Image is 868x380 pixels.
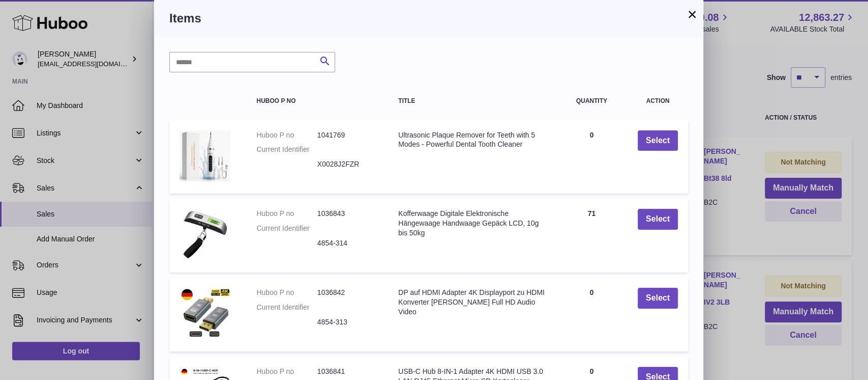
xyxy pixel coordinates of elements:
[638,209,678,230] button: Select
[256,130,317,140] dt: Huboo P no
[317,288,378,297] dd: 1036842
[638,130,678,151] button: Select
[256,224,317,233] dt: Current Identifier
[317,317,378,327] dd: 4854-313
[398,209,546,238] div: Kofferwaage Digitale Elektronische Hängewaage Handwaage Gepäck LCD, 10g bis 50kg
[179,209,230,260] img: Kofferwaage Digitale Elektronische Hängewaage Handwaage Gepäck LCD, 10g bis 50kg
[246,88,388,115] th: Huboo P no
[317,238,378,248] dd: 4854-314
[556,88,627,115] th: Quantity
[317,367,378,376] dd: 1036841
[256,367,317,376] dt: Huboo P no
[398,288,546,317] div: DP auf HDMI Adapter 4K Displayport zu HDMI Konverter [PERSON_NAME] Full HD Audio Video
[627,88,688,115] th: Action
[256,209,317,219] dt: Huboo P no
[398,130,546,150] div: Ultrasonic Plaque Remover for Teeth with 5 Modes - Powerful Dental Tooth Cleaner
[686,8,698,20] button: ×
[256,288,317,297] dt: Huboo P no
[317,130,378,140] dd: 1041769
[556,278,627,351] td: 0
[256,145,317,154] dt: Current Identifier
[556,199,627,273] td: 71
[169,10,688,26] h3: Items
[317,159,378,169] dd: X0028J2FZR
[179,130,230,181] img: Ultrasonic Plaque Remover for Teeth with 5 Modes - Powerful Dental Tooth Cleaner
[179,288,230,339] img: DP auf HDMI Adapter 4K Displayport zu HDMI Konverter Stecker Full HD Audio Video
[638,288,678,309] button: Select
[388,88,556,115] th: Title
[256,303,317,312] dt: Current Identifier
[317,209,378,219] dd: 1036843
[556,120,627,194] td: 0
